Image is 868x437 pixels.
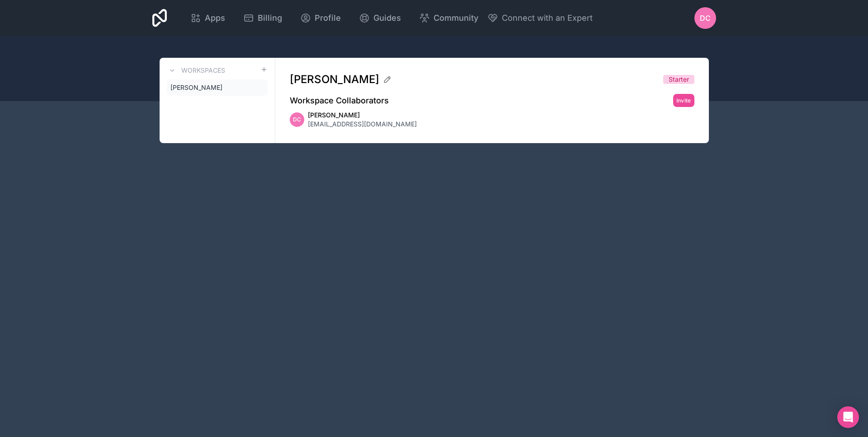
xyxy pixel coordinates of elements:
button: Connect with an Expert [487,12,593,24]
span: [EMAIL_ADDRESS][DOMAIN_NAME] [308,120,417,129]
a: Workspaces [167,65,225,76]
h2: Workspace Collaborators [290,94,389,107]
span: DC [700,13,711,23]
span: [PERSON_NAME] [308,111,417,120]
a: Community [412,8,486,28]
div: Open Intercom Messenger [837,406,859,428]
span: Billing [258,12,282,24]
a: Billing [236,8,289,28]
span: Apps [205,12,225,24]
span: [PERSON_NAME] [290,72,379,87]
a: Guides [352,8,408,28]
span: Connect with an Expert [502,12,593,24]
h3: Workspaces [181,66,225,75]
span: Starter [669,75,689,84]
button: Invite [673,94,694,107]
span: Guides [373,12,401,24]
span: [PERSON_NAME] [170,83,222,92]
span: DC [293,116,301,123]
a: [PERSON_NAME] [167,79,268,96]
a: Profile [293,8,348,28]
span: Profile [315,12,341,24]
a: Apps [183,8,232,28]
span: Community [434,12,478,24]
